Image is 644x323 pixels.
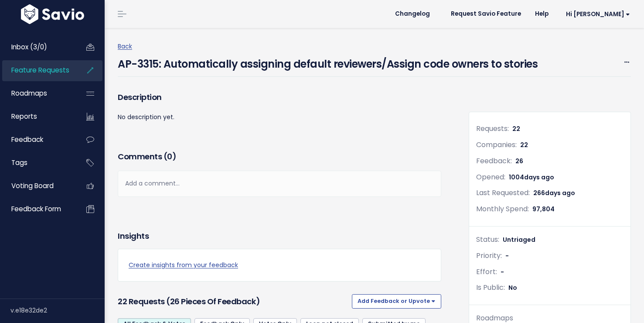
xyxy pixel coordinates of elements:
[2,153,72,173] a: Tags
[520,141,528,149] span: 22
[555,7,637,21] a: Hi [PERSON_NAME]
[476,282,505,292] span: Is Public:
[515,157,523,165] span: 26
[532,205,555,213] span: 97,804
[118,151,441,163] h3: Comments ( )
[11,42,47,52] span: Inbox (3/0)
[512,124,520,133] span: 22
[476,140,517,150] span: Companies:
[2,199,72,219] a: Feedback form
[444,7,528,21] a: Request Savio Feature
[19,4,86,24] img: logo-white.9d6f32f41409.svg
[501,268,504,276] span: -
[11,65,69,75] span: Feature Requests
[476,172,505,182] span: Opened:
[509,173,554,182] span: 1004
[476,267,497,277] span: Effort:
[2,83,72,103] a: Roadmaps
[118,52,538,72] h4: AP-3315: Automatically assigning default reviewers/Assign code owners to stories
[167,151,172,162] span: 0
[2,60,72,80] a: Feature Requests
[10,299,105,322] div: v.e18e32de2
[118,112,441,123] p: No description yet.
[395,11,430,17] span: Changelog
[11,89,47,98] span: Roadmaps
[476,204,529,214] span: Monthly Spend:
[2,107,72,127] a: Reports
[11,135,43,144] span: Feedback
[528,7,555,21] a: Help
[476,234,499,244] span: Status:
[476,251,502,261] span: Priority:
[505,251,509,260] span: -
[118,171,441,196] div: Add a comment...
[352,294,441,308] button: Add Feedback or Upvote
[2,37,72,57] a: Inbox (3/0)
[118,42,132,51] a: Back
[566,11,630,17] span: Hi [PERSON_NAME]
[476,124,509,134] span: Requests:
[11,204,61,213] span: Feedback form
[118,296,348,308] h3: 22 Requests (26 pieces of Feedback)
[533,189,575,197] span: 266
[508,283,517,292] span: No
[476,188,530,198] span: Last Requested:
[11,158,27,167] span: Tags
[118,230,149,242] h3: Insights
[11,181,54,190] span: Voting Board
[129,260,430,271] a: Create insights from your feedback
[11,112,37,121] span: Reports
[545,189,575,197] span: days ago
[2,130,72,150] a: Feedback
[524,173,554,182] span: days ago
[2,176,72,196] a: Voting Board
[118,91,441,103] h3: Description
[503,235,535,244] span: Untriaged
[476,156,512,166] span: Feedback:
